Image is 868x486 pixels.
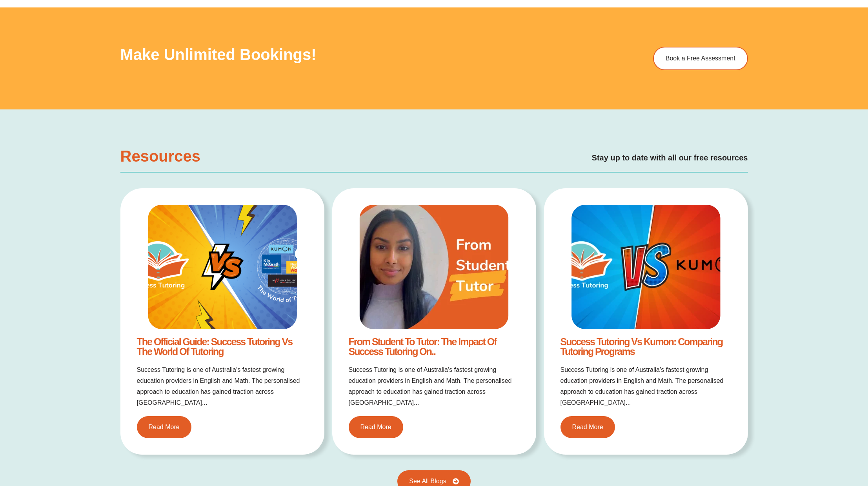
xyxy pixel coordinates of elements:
[653,47,748,70] a: Book a Free Assessment
[409,478,446,484] span: See All Blogs
[120,148,232,164] h3: Resources
[349,336,497,357] a: From Student to Tutor: The Impact of Success Tutoring on..
[149,424,180,430] span: Read More
[560,364,732,408] p: Success Tutoring is one of Australia’s fastest growing education providers in English and Math. T...
[360,424,391,430] span: Read More
[120,47,544,62] h3: Make Unlimited Bookings!
[349,364,520,408] p: Success Tutoring is one of Australia’s fastest growing education providers in English and Math. T...
[666,55,735,62] span: Book a Free Assessment
[560,416,615,438] a: Read More
[137,364,308,408] p: Success Tutoring is one of Australia’s fastest growing education providers in English and Math. T...
[733,397,868,486] iframe: Chat Widget
[560,336,723,357] a: Success Tutoring vs Kumon: Comparing Tutoring Programs
[240,152,748,164] h4: Stay up to date with all our free resources
[572,424,603,430] span: Read More
[137,416,191,438] a: Read More
[137,336,293,357] a: The Official Guide: Success Tutoring vs The World of Tutoring
[349,416,403,438] a: Read More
